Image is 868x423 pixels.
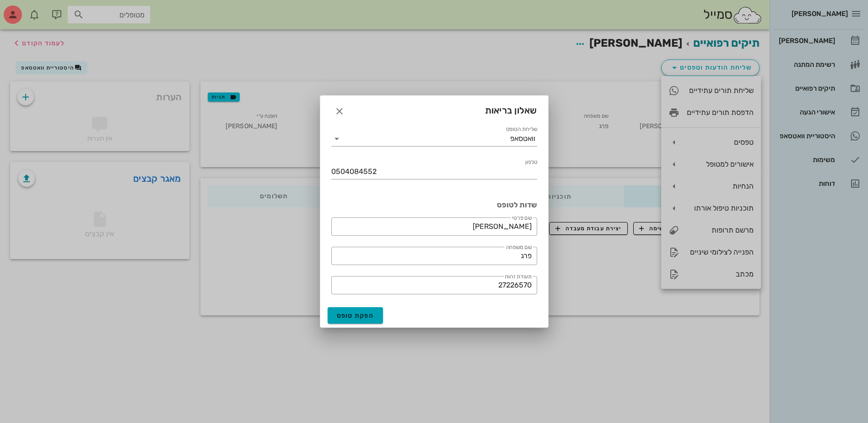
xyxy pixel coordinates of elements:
label: שם פרטי [512,215,532,222]
div: שליחת הטופסוואטסאפ [331,131,537,146]
label: שם משפחה [506,244,531,251]
label: שליחת הטופס [506,126,537,133]
label: תעודת זהות [504,273,531,280]
span: הפקת טופס [337,312,374,320]
label: טלפון [525,159,537,166]
span: שאלון בריאות [485,103,537,118]
h3: שדות לטופס [331,200,537,210]
div: וואטסאפ [510,135,535,143]
button: הפקת טופס [328,307,383,324]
